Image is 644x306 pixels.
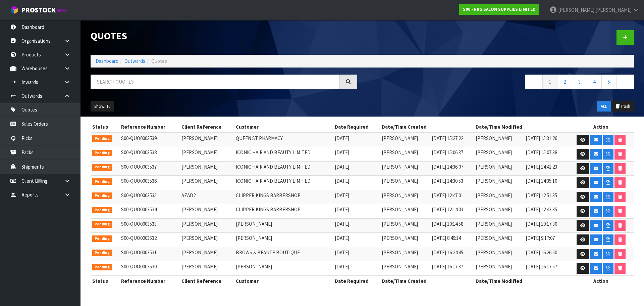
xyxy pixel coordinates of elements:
[474,133,524,147] td: [PERSON_NAME]
[180,233,234,247] td: [PERSON_NAME]
[459,4,539,15] a: S00 - RKG SALON SUPPLIES LIMITED
[180,261,234,276] td: [PERSON_NAME]
[474,176,524,190] td: [PERSON_NAME]
[430,176,474,190] td: [DATE] 14:30:53
[463,6,536,12] strong: S00 - RKG SALON SUPPLIES LIMITED
[234,275,333,286] th: Customer
[234,261,333,276] td: [PERSON_NAME]
[524,133,568,147] td: [DATE] 15:31:26
[430,147,474,162] td: [DATE] 15:06:37
[611,101,634,112] button: Trash
[119,161,179,176] td: S00-QUO0003537
[234,147,333,162] td: ICONIC HAIR AND BEAUTY LIMITED
[524,247,568,261] td: [DATE] 16:26:50
[180,275,234,286] th: Client Reference
[335,249,349,256] span: [DATE]
[335,235,349,241] span: [DATE]
[180,247,234,261] td: [PERSON_NAME]
[335,221,349,227] span: [DATE]
[474,275,568,286] th: Date/Time Modified
[234,190,333,204] td: CLIPPER KINGS BARBERSHOP
[380,204,430,219] td: [PERSON_NAME]
[474,122,568,132] th: Date/Time Modified
[335,263,349,270] span: [DATE]
[524,176,568,190] td: [DATE] 14:35:10
[180,190,234,204] td: AZAD2
[474,218,524,233] td: [PERSON_NAME]
[234,247,333,261] td: BROWS & BEAUTE BOUTIQUE
[474,161,524,176] td: [PERSON_NAME]
[119,122,179,132] th: Reference Number
[380,122,474,132] th: Date/Time Created
[542,75,557,89] a: 1
[119,261,179,276] td: S00-QUO0003530
[430,233,474,247] td: [DATE] 8:49:14
[367,75,634,91] nav: Page navigation
[380,261,430,276] td: [PERSON_NAME]
[92,264,112,271] span: Pending
[595,7,632,13] span: [PERSON_NAME]
[524,204,568,219] td: [DATE] 12:43:35
[525,75,543,89] a: ←
[180,204,234,219] td: [PERSON_NAME]
[380,218,430,233] td: [PERSON_NAME]
[601,75,616,89] a: 5
[335,164,349,170] span: [DATE]
[474,147,524,162] td: [PERSON_NAME]
[524,218,568,233] td: [DATE] 10:17:30
[91,75,340,89] input: Search quotes
[380,275,474,286] th: Date/Time Created
[180,176,234,190] td: [PERSON_NAME]
[558,7,594,13] span: [PERSON_NAME]
[234,161,333,176] td: ICONIC HAIR AND BEAUTY LIMITED
[524,161,568,176] td: [DATE] 14:41:23
[430,261,474,276] td: [DATE] 16:17:37
[92,150,112,157] span: Pending
[557,75,572,89] a: 2
[572,75,587,89] a: 3
[92,192,112,199] span: Pending
[119,204,179,219] td: S00-QUO0003534
[524,190,568,204] td: [DATE] 12:51:35
[92,235,112,242] span: Pending
[474,261,524,276] td: [PERSON_NAME]
[335,178,349,184] span: [DATE]
[474,190,524,204] td: [PERSON_NAME]
[92,178,112,185] span: Pending
[587,75,602,89] a: 4
[335,192,349,199] span: [DATE]
[524,261,568,276] td: [DATE] 16:17:57
[96,58,118,64] a: Dashboard
[568,275,634,286] th: Action
[91,101,114,112] button: Show: 10
[119,218,179,233] td: S00-QUO0003533
[119,133,179,147] td: S00-QUO0003539
[380,233,430,247] td: [PERSON_NAME]
[91,122,119,132] th: Status
[119,275,179,286] th: Reference Number
[119,247,179,261] td: S00-QUO0003531
[119,233,179,247] td: S00-QUO0003532
[380,176,430,190] td: [PERSON_NAME]
[119,190,179,204] td: S00-QUO0003535
[10,6,18,14] img: cube-alt.png
[234,133,333,147] td: QUEEN ST PHARMACY
[430,161,474,176] td: [DATE] 14:36:07
[430,247,474,261] td: [DATE] 16:24:45
[616,75,634,89] a: →
[335,206,349,213] span: [DATE]
[524,147,568,162] td: [DATE] 15:07:38
[335,135,349,141] span: [DATE]
[180,218,234,233] td: [PERSON_NAME]
[524,233,568,247] td: [DATE] 9:17:07
[380,247,430,261] td: [PERSON_NAME]
[234,233,333,247] td: [PERSON_NAME]
[91,275,119,286] th: Status
[380,161,430,176] td: [PERSON_NAME]
[333,275,380,286] th: Date Required
[430,218,474,233] td: [DATE] 10:14:58
[234,176,333,190] td: ICONIC HAIR AND BEAUTY LIMITED
[234,218,333,233] td: [PERSON_NAME]
[92,207,112,214] span: Pending
[21,6,56,14] span: ProStock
